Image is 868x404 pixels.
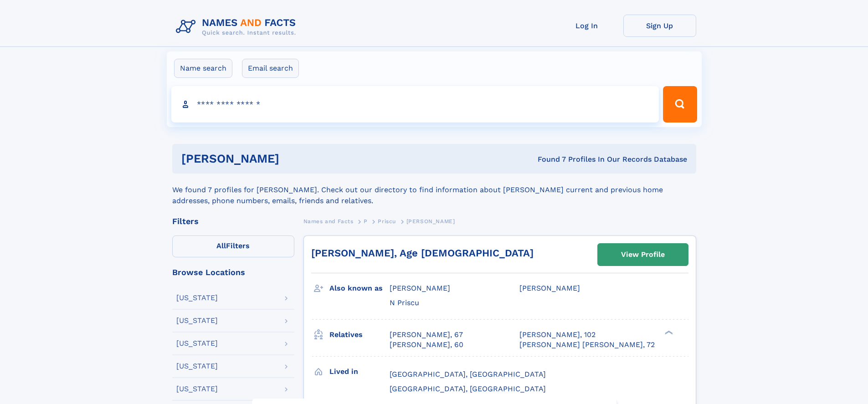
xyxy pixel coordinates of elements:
[623,15,696,37] a: Sign Up
[390,370,546,378] span: [GEOGRAPHIC_DATA], [GEOGRAPHIC_DATA]
[663,329,673,335] div: ❯
[406,218,455,225] span: [PERSON_NAME]
[364,215,368,227] a: P
[329,281,390,296] h3: Also known as
[242,59,299,78] label: Email search
[176,317,218,324] div: [US_STATE]
[174,59,232,78] label: Name search
[172,15,303,39] img: Logo Names and Facts
[176,363,218,370] div: [US_STATE]
[329,364,390,379] h3: Lived in
[172,268,294,276] div: Browse Locations
[176,294,218,302] div: [US_STATE]
[172,217,294,225] div: Filters
[519,330,596,340] a: [PERSON_NAME], 102
[408,154,687,164] div: Found 7 Profiles In Our Records Database
[172,235,294,257] label: Filters
[171,86,659,123] input: search input
[390,330,463,340] a: [PERSON_NAME], 67
[364,218,368,225] span: P
[303,215,354,227] a: Names and Facts
[390,298,419,307] span: N Priscu
[216,241,226,250] span: All
[329,327,390,343] h3: Relatives
[598,244,688,266] a: View Profile
[663,86,697,123] button: Search Button
[390,384,546,393] span: [GEOGRAPHIC_DATA], [GEOGRAPHIC_DATA]
[519,284,580,292] span: [PERSON_NAME]
[176,385,218,393] div: [US_STATE]
[390,284,450,292] span: [PERSON_NAME]
[311,247,534,259] a: [PERSON_NAME], Age [DEMOGRAPHIC_DATA]
[181,153,409,164] h1: [PERSON_NAME]
[176,340,218,347] div: [US_STATE]
[172,174,696,206] div: We found 7 profiles for [PERSON_NAME]. Check out our directory to find information about [PERSON_...
[621,244,665,265] div: View Profile
[378,215,396,227] a: Priscu
[550,15,623,37] a: Log In
[390,340,463,350] a: [PERSON_NAME], 60
[519,340,655,350] a: [PERSON_NAME] [PERSON_NAME], 72
[378,218,396,225] span: Priscu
